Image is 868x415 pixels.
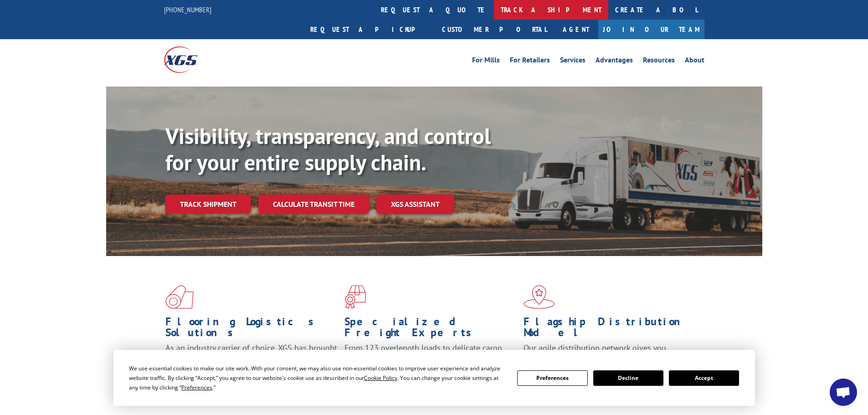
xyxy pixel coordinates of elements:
[376,195,454,214] a: XGS ASSISTANT
[669,370,739,386] button: Accept
[643,56,675,67] a: Resources
[364,374,397,382] span: Cookie Policy
[554,20,598,39] a: Agent
[165,343,337,375] span: As an industry carrier of choice, XGS has brought innovation and dedication to flooring logistics...
[685,56,704,67] a: About
[303,20,435,39] a: Request a pickup
[129,364,506,392] div: We use essential cookies to make our site work. With your consent, we may also use non-essential ...
[596,56,633,67] a: Advantages
[113,350,755,406] div: Cookie Consent Prompt
[560,56,586,67] a: Services
[344,343,517,383] p: From 123 overlength loads to delicate cargo, our experienced staff knows the best way to move you...
[435,20,554,39] a: Customer Portal
[165,316,338,343] h1: Flooring Logistics Solutions
[598,20,704,39] a: Join Our Team
[472,56,500,67] a: For Mills
[165,285,194,309] img: xgs-icon-total-supply-chain-intelligence-red
[258,195,369,214] a: Calculate transit time
[510,56,550,67] a: For Retailers
[344,316,517,343] h1: Specialized Freight Experts
[181,384,212,391] span: Preferences
[524,316,696,343] h1: Flagship Distribution Model
[517,370,587,386] button: Preferences
[164,5,211,14] a: [PHONE_NUMBER]
[593,370,663,386] button: Decline
[524,343,691,364] span: Our agile distribution network gives you nationwide inventory management on demand.
[165,195,251,214] a: Track shipment
[165,122,491,176] b: Visibility, transparency, and control for your entire supply chain.
[524,285,555,309] img: xgs-icon-flagship-distribution-model-red
[344,285,366,309] img: xgs-icon-focused-on-flooring-red
[830,379,857,406] div: Open chat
